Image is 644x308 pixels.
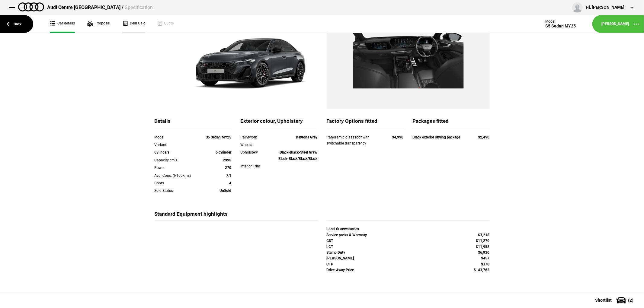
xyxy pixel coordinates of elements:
[155,149,201,155] div: Cylinders
[241,142,271,148] div: Wheels
[545,24,576,29] div: S5 Sedan MY25
[220,189,232,193] strong: UnSold
[223,158,232,162] strong: 2995
[279,150,318,160] strong: Black-Black-Steel Gray/ Black-Black/Black/Black
[629,17,644,32] button: ...
[327,268,354,272] strong: Drive-Away Price
[601,21,629,27] a: [PERSON_NAME]
[327,245,333,249] strong: LCT
[413,135,460,139] strong: Black exterior styling package
[155,211,318,221] div: Standard Equipment highlights
[474,268,490,272] strong: $143,763
[327,233,367,237] strong: Service packs & Warranty
[478,135,490,139] strong: $2,490
[327,256,354,260] strong: [PERSON_NAME]
[327,118,404,128] div: Factory Options fitted
[327,262,334,266] strong: CTP
[586,5,624,11] div: Hi, [PERSON_NAME]
[327,239,333,243] strong: GST
[155,180,201,186] div: Doors
[241,134,271,140] div: Paintwork
[87,15,110,33] a: Proposal
[392,135,404,139] strong: $4,990
[296,135,318,139] strong: Daytona Grey
[241,149,271,155] div: Upholstery
[122,15,145,33] a: Deal Calc
[50,15,75,33] a: Car details
[155,134,201,140] div: Model
[155,165,201,171] div: Power
[476,245,490,249] strong: $11,958
[327,134,381,147] div: Panoramic glass roof with switchable transparency
[155,118,232,128] div: Details
[478,250,490,255] strong: $6,930
[216,150,232,154] strong: 6 cylinder
[413,118,490,128] div: Packages fitted
[241,118,318,128] div: Exterior colour, Upholstery
[155,173,201,179] div: Avg. Cons. (l/100kms)
[155,188,201,194] div: Sold Status
[229,181,232,185] strong: 4
[47,4,153,11] div: Audi Centre [GEOGRAPHIC_DATA] /
[481,262,490,266] strong: $370
[327,250,345,255] strong: Stamp Duty
[241,163,271,169] div: Interior Trim
[476,239,490,243] strong: $11,270
[481,256,490,260] strong: $457
[125,5,153,10] span: Specification
[155,157,201,163] div: Capacity cm3
[155,142,201,148] div: Variant
[628,298,633,302] span: ( 2 )
[226,173,232,178] strong: 7.1
[206,135,232,139] strong: S5 Sedan MY25
[586,293,644,308] button: Shortlist(2)
[225,166,232,170] strong: 270
[18,2,44,11] img: audi.png
[327,227,359,231] strong: Local fit accessories
[478,233,490,237] strong: $3,218
[595,298,612,302] span: Shortlist
[545,19,576,24] div: Model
